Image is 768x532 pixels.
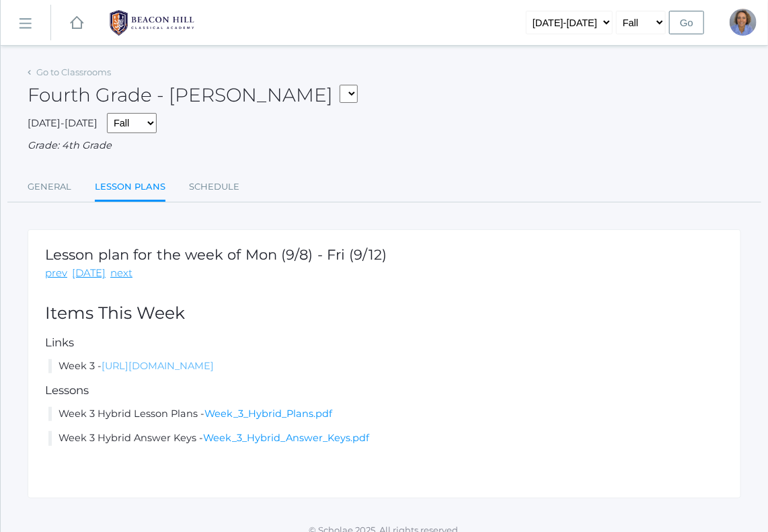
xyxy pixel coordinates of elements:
[48,359,724,374] li: Week 3 -
[95,174,165,202] a: Lesson Plans
[45,247,387,262] h1: Lesson plan for the week of Mon (9/8) - Fri (9/12)
[28,174,71,200] a: General
[28,85,358,106] h2: Fourth Grade - [PERSON_NAME]
[45,304,724,323] h2: Items This Week
[48,407,724,422] li: Week 3 Hybrid Lesson Plans -
[204,408,332,420] a: Week_3_Hybrid_Plans.pdf
[110,266,132,281] a: next
[28,117,98,129] span: [DATE]-[DATE]
[36,67,111,77] a: Go to Classrooms
[102,6,202,40] img: BHCALogos-05-308ed15e86a5a0abce9b8dd61676a3503ac9727e845dece92d48e8588c001991.png
[45,266,67,281] a: prev
[730,9,757,36] div: Sandra Velasquez
[45,384,724,396] h5: Lessons
[45,336,724,348] h5: Links
[669,11,704,34] input: Go
[72,266,106,281] a: [DATE]
[203,432,369,444] a: Week_3_Hybrid_Answer_Keys.pdf
[189,174,239,200] a: Schedule
[28,139,741,153] div: Grade: 4th Grade
[48,431,724,446] li: Week 3 Hybrid Answer Keys -
[102,360,214,372] a: [URL][DOMAIN_NAME]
